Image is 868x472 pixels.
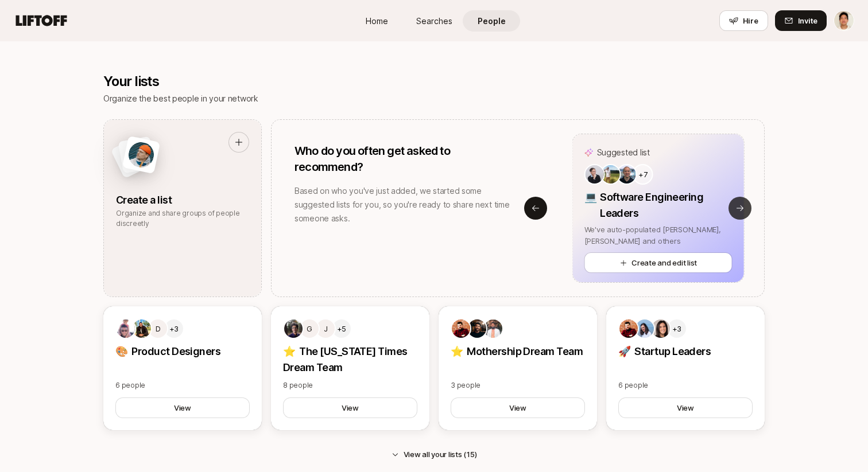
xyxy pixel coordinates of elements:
a: GJ+5⭐ The [US_STATE] Times Dream Team8 peopleView [271,306,429,430]
button: Create and edit list [584,252,733,273]
p: 🚀 Startup Leaders [618,344,753,360]
img: Jeremy Chen [834,11,854,30]
img: 89240038_79c8_4e04_b172_cb2bbc364340.jpg [586,165,604,184]
span: Searches [416,15,452,27]
p: 3 people [451,380,585,391]
p: 6 people [115,380,250,391]
p: 💻 [584,189,596,205]
p: D [156,322,161,336]
img: 71d7b91d_d7cb_43b4_a7ea_a9b2f2cc6e03.jpg [652,319,670,338]
button: View all your lists (15) [382,444,486,465]
a: +3🚀 Startup Leaders6 peopleView [606,306,765,430]
button: View [283,397,417,418]
img: e0f17b0c_f9e8_48c1_b168_9e6fed817bc1.jpg [618,165,636,184]
p: Suggested list [597,146,650,159]
p: Organize and share groups of people discreetly [116,208,249,229]
span: People [478,15,506,27]
p: Create a list [116,192,249,208]
p: G [307,322,312,336]
button: Jeremy Chen [834,10,854,31]
button: View [115,397,250,418]
button: Hire [719,10,768,31]
span: Home [366,15,388,27]
button: Invite [775,10,827,31]
p: +5 [337,323,346,334]
p: +3 [672,323,681,334]
img: 3b21b1e9_db0a_4655_a67f_ab9b1489a185.jpg [635,319,654,338]
p: Who do you often get asked to recommend? [294,143,511,175]
p: 6 people [618,380,753,391]
img: b5974e06_8c38_4bd6_8b42_59887dfd714c.jpg [133,319,151,338]
p: We've auto-populated [PERSON_NAME], [PERSON_NAME] and others [584,224,733,247]
img: 1baabf1b_b77f_4435_b8ae_0739ab3bae7c.jpg [452,319,470,338]
img: ACg8ocInyrGrb4MC9uz50sf4oDbeg82BTXgt_Vgd6-yBkTRc-xTs8ygV=s160-c [117,319,135,338]
a: ⭐ Mothership Dream Team3 peopleView [439,306,597,430]
img: 2822ba4a_21c8_4857_92e5_77ccf8e52002.jpg [484,319,502,338]
p: +3 [169,323,179,334]
p: ⭐ Mothership Dream Team [451,344,585,360]
img: man-with-orange-hat.png [126,140,156,170]
img: 2dee57b8_ef9d_4eaa_9621_eed78a5a80c6.jpg [468,319,486,338]
p: Organize the best people in your network [103,92,258,106]
p: J [324,322,328,336]
p: Your lists [103,73,258,89]
img: 1baabf1b_b77f_4435_b8ae_0739ab3bae7c.jpg [619,319,638,338]
p: Based on who you've just added, we started some suggested lists for you, so you're ready to share... [294,184,511,225]
p: +7 [638,169,647,180]
img: b5e2bf9f_60b1_4f06_ad3c_30d5f6d2c1b1.jpg [284,319,303,338]
p: 8 people [283,380,417,391]
span: Invite [798,15,817,26]
a: Home [348,10,405,32]
img: 23676b67_9673_43bb_8dff_2aeac9933bfb.jpg [602,165,620,184]
button: View [618,397,753,418]
a: Searches [405,10,463,32]
p: 🎨 Product Designers [115,344,250,360]
a: People [463,10,520,32]
a: D+3🎨 Product Designers6 peopleView [103,306,262,430]
p: Software Engineering Leaders [600,189,733,221]
p: ⭐ The [US_STATE] Times Dream Team [283,344,417,376]
button: View [451,397,585,418]
span: Hire [743,15,758,26]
